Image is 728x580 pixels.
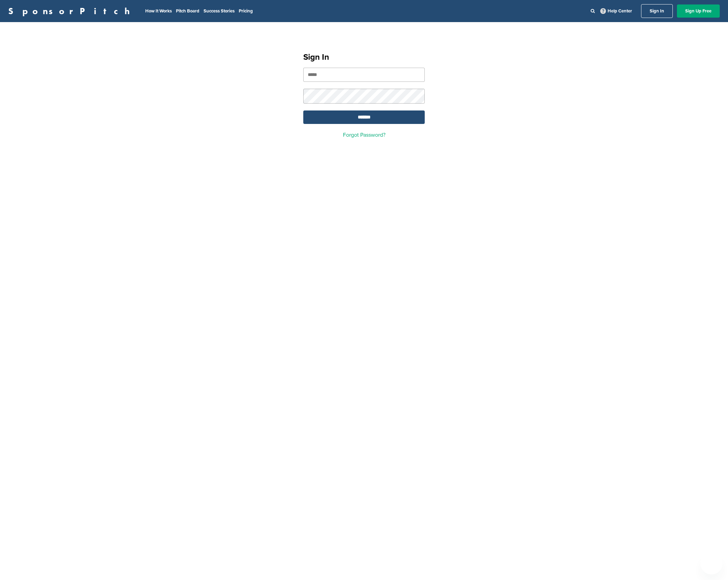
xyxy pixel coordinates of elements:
a: Forgot Password? [343,132,385,138]
a: Success Stories [204,8,235,14]
a: Pricing [239,8,253,14]
a: Help Center [599,7,633,15]
a: How It Works [145,8,172,14]
a: Sign Up Free [677,4,720,18]
a: Sign In [641,4,673,18]
iframe: Button to launch messaging window [700,552,722,574]
h1: Sign In [303,51,425,64]
a: Pitch Board [176,8,199,14]
a: SponsorPitch [8,7,134,16]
